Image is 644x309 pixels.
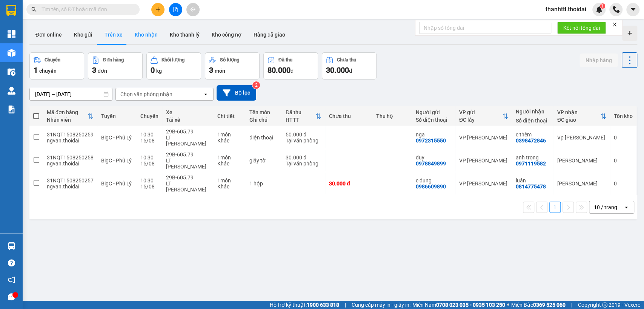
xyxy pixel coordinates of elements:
[286,132,321,138] div: 50.000 đ
[220,57,239,63] div: Số lượng
[507,303,509,306] span: ⚪️
[352,301,410,309] span: Cung cấp máy in - giấy in:
[557,109,600,115] div: VP nhận
[101,135,132,141] span: BigC - Phủ Lý
[140,113,158,119] div: Chuyến
[249,109,278,115] div: Tên món
[419,22,551,34] input: Nhập số tổng đài
[217,138,242,144] div: Khác
[557,22,606,34] button: Kết nối tổng đài
[416,177,452,184] div: c dung
[290,68,294,74] span: đ
[286,109,315,115] div: Đã thu
[267,66,290,75] span: 80.000
[516,118,550,124] div: Số điện thoại
[8,276,15,283] span: notification
[169,3,182,16] button: file-add
[29,26,68,44] button: Đơn online
[516,109,550,115] div: Người nhận
[270,301,339,309] span: Hỗ trợ kỹ thuật:
[6,5,16,16] img: logo-vxr
[8,259,15,266] span: question-circle
[161,57,184,63] div: Khối lượng
[516,177,550,184] div: luân
[47,177,94,184] div: 31NQT1508250257
[322,52,377,80] button: Chưa thu30.000đ
[539,5,592,14] span: thanhttl.thoidai
[8,242,15,250] img: warehouse-icon
[217,113,242,119] div: Chi tiết
[166,109,210,115] div: Xe
[549,202,561,213] button: 1
[120,90,172,98] div: Chọn văn phòng nhận
[8,293,15,300] span: message
[98,26,129,44] button: Trên xe
[140,154,158,161] div: 10:30
[459,158,508,164] div: VP [PERSON_NAME]
[209,66,213,75] span: 3
[614,135,633,141] div: 0
[103,57,124,63] div: Đơn hàng
[459,109,502,115] div: VP gửi
[217,177,242,184] div: 1 món
[29,52,84,80] button: Chuyến1chuyến
[166,135,210,147] div: LT [PERSON_NAME]
[516,161,546,167] div: 0971119582
[205,52,260,80] button: Số lượng3món
[376,113,408,119] div: Thu hộ
[92,66,96,75] span: 3
[166,174,210,181] div: 29B-605.79
[252,81,260,89] sup: 2
[39,68,57,74] span: chuyến
[614,181,633,187] div: 0
[263,52,318,80] button: Đã thu80.000đ
[8,49,15,57] img: warehouse-icon
[459,117,502,123] div: ĐC lấy
[43,106,97,126] th: Toggle SortBy
[416,138,446,144] div: 0972315550
[47,117,88,123] div: Nhân viên
[8,68,15,76] img: warehouse-icon
[217,132,242,138] div: 1 món
[557,117,600,123] div: ĐC giao
[326,66,349,75] span: 30.000
[68,26,98,44] button: Kho gửi
[436,302,505,308] strong: 0708 023 035 - 0935 103 250
[45,57,60,63] div: Chuyến
[31,7,37,12] span: search
[47,132,94,138] div: 31NQT1508250259
[516,138,546,144] div: 0398472846
[337,57,356,63] div: Chưa thu
[140,184,158,190] div: 15/08
[553,106,610,126] th: Toggle SortBy
[511,301,566,309] span: Miền Bắc
[600,3,605,9] sup: 1
[98,68,107,74] span: đơn
[455,106,512,126] th: Toggle SortBy
[166,151,210,158] div: 29B-605.79
[579,54,618,67] button: Nhập hàng
[557,181,606,187] div: [PERSON_NAME]
[203,91,209,97] svg: open
[47,109,88,115] div: Mã đơn hàng
[206,26,247,44] button: Kho công nợ
[151,3,164,16] button: plus
[30,88,112,100] input: Select a date range.
[416,132,452,138] div: nga
[166,117,210,123] div: Tài xế
[140,138,158,144] div: 15/08
[101,181,132,187] span: BigC - Phủ Lý
[563,24,600,32] span: Kết nối tổng đài
[164,26,206,44] button: Kho thanh lý
[345,301,346,309] span: |
[282,106,325,126] th: Toggle SortBy
[173,7,178,12] span: file-add
[217,85,256,101] button: Bộ lọc
[307,302,339,308] strong: 1900 633 818
[156,68,162,74] span: kg
[8,106,15,113] img: solution-icon
[601,3,604,9] span: 1
[129,26,164,44] button: Kho nhận
[416,109,452,115] div: Người gửi
[190,7,195,12] span: aim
